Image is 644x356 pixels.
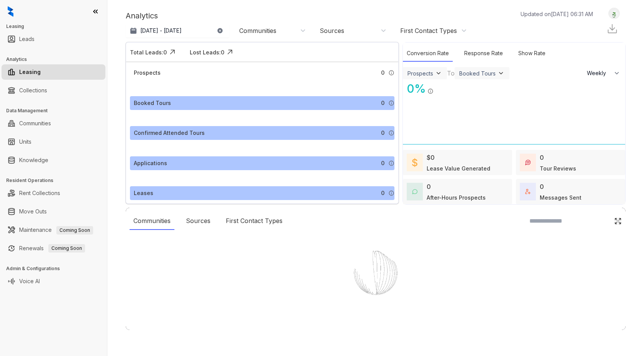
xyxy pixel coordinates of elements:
div: Communities [239,26,276,35]
div: Booked Tours [134,99,171,107]
a: RenewalsComing Soon [19,241,85,256]
img: Loader [337,235,414,311]
div: First Contact Types [222,212,286,230]
div: 0 % [403,80,426,97]
div: Messages Sent [540,194,582,202]
li: Move Outs [2,204,105,219]
div: 0 [540,153,544,162]
img: Info [388,70,394,76]
span: Weekly [587,69,610,77]
a: Collections [19,83,47,98]
span: 0 [381,69,384,77]
img: ViewFilterArrow [497,69,505,77]
img: logo [8,6,13,17]
img: Click Icon [224,46,236,58]
div: Show Rate [514,45,549,62]
a: Leads [19,31,34,47]
div: Confirmed Attended Tours [134,129,205,137]
li: Voice AI [2,274,105,289]
div: Tour Reviews [540,164,576,172]
div: Lease Value Generated [427,164,490,172]
div: $0 [427,153,435,162]
p: [DATE] - [DATE] [140,27,182,34]
h3: Data Management [6,107,107,114]
a: Leasing [19,64,41,80]
img: Download [606,23,618,34]
a: Rent Collections [19,185,60,201]
h3: Leasing [6,23,107,30]
li: Units [2,134,105,149]
li: Rent Collections [2,185,105,201]
span: 0 [381,159,384,167]
div: Conversion Rate [403,45,453,62]
div: Response Rate [460,45,507,62]
li: Communities [2,116,105,131]
div: 0 [427,182,431,191]
span: 0 [381,189,384,197]
h3: Analytics [6,56,107,63]
div: After-Hours Prospects [427,194,486,202]
li: Renewals [2,241,105,256]
img: Info [388,100,394,106]
div: Total Leads: 0 [130,48,167,56]
a: Communities [19,116,51,131]
div: Prospects [134,69,161,77]
img: TourReviews [525,160,531,165]
div: 0 [540,182,544,191]
li: Leasing [2,64,105,80]
img: Click Icon [167,46,178,58]
p: Updated on [DATE] 06:31 AM [521,10,593,18]
img: Info [388,190,394,196]
img: UserAvatar [609,10,619,18]
div: First Contact Types [400,26,457,35]
img: AfterHoursConversations [412,189,417,195]
img: SearchIcon [598,218,605,224]
li: Collections [2,83,105,98]
div: Applications [134,159,167,167]
div: Leases [134,189,153,197]
a: Units [19,134,31,149]
img: Click Icon [434,81,445,93]
img: LeaseValue [412,158,417,167]
span: Coming Soon [56,226,93,235]
h3: Admin & Configurations [6,265,107,272]
li: Maintenance [2,222,105,238]
div: Sources [320,26,344,35]
h3: Resident Operations [6,177,107,184]
div: Prospects [407,70,433,77]
div: Loading... [362,311,389,319]
img: Click Icon [614,217,622,225]
a: Move Outs [19,204,47,219]
li: Knowledge [2,153,105,168]
div: Communities [130,212,174,230]
span: Coming Soon [48,244,85,253]
div: Booked Tours [459,70,496,77]
a: Voice AI [19,274,40,289]
img: Info [388,160,394,166]
li: Leads [2,31,105,47]
button: [DATE] - [DATE] [126,24,229,38]
img: TotalFum [525,189,531,194]
div: Lost Leads: 0 [190,48,224,56]
img: ViewFilterArrow [435,69,442,77]
p: Analytics [126,10,158,21]
a: Knowledge [19,153,48,168]
img: Info [388,130,394,136]
span: 0 [381,99,384,107]
img: Info [427,88,434,94]
span: 0 [381,129,384,137]
div: To [447,69,455,78]
div: Sources [182,212,214,230]
button: Weekly [582,66,625,80]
